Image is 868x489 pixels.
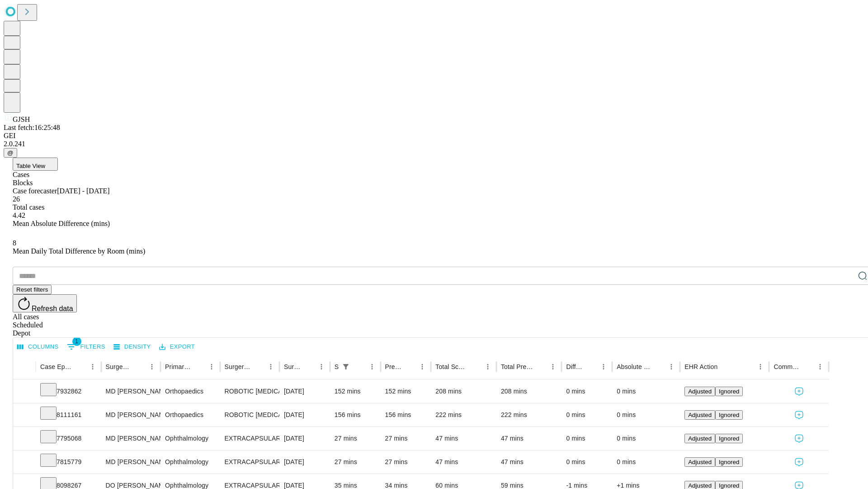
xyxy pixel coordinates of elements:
[193,360,205,373] button: Sort
[719,435,739,442] span: Ignored
[252,360,264,373] button: Sort
[106,363,132,370] div: Surgeon Name
[688,388,712,395] span: Adjusted
[688,412,712,418] span: Adjusted
[416,360,429,373] button: Menu
[165,451,215,474] div: Ophthalmology
[18,455,31,470] button: Expand
[13,158,58,171] button: Table View
[40,451,97,474] div: 7815779
[719,388,739,395] span: Ignored
[684,387,715,396] button: Adjusted
[435,380,492,403] div: 208 mins
[501,427,557,450] div: 47 mins
[146,360,158,373] button: Menu
[435,427,492,450] div: 47 mins
[335,363,339,370] div: Scheduled In Room Duration
[688,459,712,465] span: Adjusted
[801,360,814,373] button: Sort
[385,403,427,427] div: 156 mins
[385,380,427,403] div: 152 mins
[165,363,191,370] div: Primary Service
[435,363,468,370] div: Total Scheduled Duration
[715,387,743,396] button: Ignored
[719,459,739,465] span: Ignored
[684,363,717,370] div: EHR Action
[225,451,275,474] div: EXTRACAPSULAR CATARACT REMOVAL WITH [MEDICAL_DATA]
[65,340,108,354] button: Show filters
[4,148,17,158] button: @
[501,403,557,427] div: 222 mins
[585,360,597,373] button: Sort
[16,286,48,293] span: Reset filters
[15,340,61,354] button: Select columns
[719,482,739,489] span: Ignored
[353,360,366,373] button: Sort
[617,380,675,403] div: 0 mins
[4,140,864,148] div: 2.0.241
[547,360,559,373] button: Menu
[225,427,275,450] div: EXTRACAPSULAR CATARACT REMOVAL WITH [MEDICAL_DATA]
[340,360,352,373] div: 1 active filter
[157,340,197,354] button: Export
[481,360,494,373] button: Menu
[225,380,275,403] div: ROBOTIC [MEDICAL_DATA] KNEE TOTAL
[501,451,557,474] div: 47 mins
[617,363,651,370] div: Absolute Difference
[284,363,302,370] div: Surgery Date
[403,360,416,373] button: Sort
[617,451,675,474] div: 0 mins
[617,427,675,450] div: 0 mins
[385,451,427,474] div: 27 mins
[111,340,153,354] button: Density
[715,457,743,467] button: Ignored
[133,360,146,373] button: Sort
[366,360,378,373] button: Menu
[335,403,376,427] div: 156 mins
[566,427,608,450] div: 0 mins
[719,412,739,418] span: Ignored
[385,363,403,370] div: Predicted In Room Duration
[40,403,97,427] div: 8111161
[32,305,73,312] span: Refresh data
[814,360,826,373] button: Menu
[13,285,52,294] button: Reset filters
[315,360,328,373] button: Menu
[165,427,215,450] div: Ophthalmology
[225,363,251,370] div: Surgery Name
[684,457,715,467] button: Adjusted
[435,451,492,474] div: 47 mins
[13,211,25,219] span: 4.42
[566,363,584,370] div: Difference
[74,360,86,373] button: Sort
[501,363,533,370] div: Total Predicted Duration
[652,360,665,373] button: Sort
[13,247,145,255] span: Mean Daily Total Difference by Room (mins)
[18,431,31,447] button: Expand
[40,380,97,403] div: 7932862
[597,360,610,373] button: Menu
[106,427,156,450] div: MD [PERSON_NAME]
[684,410,715,420] button: Adjusted
[225,403,275,427] div: ROBOTIC [MEDICAL_DATA] KNEE TOTAL
[566,380,608,403] div: 0 mins
[106,380,156,403] div: MD [PERSON_NAME] [PERSON_NAME] Md
[18,384,31,400] button: Expand
[57,187,109,195] span: [DATE] - [DATE]
[688,482,712,489] span: Adjusted
[435,403,492,427] div: 222 mins
[72,337,81,346] span: 1
[284,427,325,450] div: [DATE]
[566,451,608,474] div: 0 mins
[106,451,156,474] div: MD [PERSON_NAME]
[302,360,315,373] button: Sort
[335,380,376,403] div: 152 mins
[774,363,800,370] div: Comments
[340,360,352,373] button: Show filters
[7,149,14,156] span: @
[86,360,99,373] button: Menu
[715,410,743,420] button: Ignored
[165,380,215,403] div: Orthopaedics
[718,360,731,373] button: Sort
[335,427,376,450] div: 27 mins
